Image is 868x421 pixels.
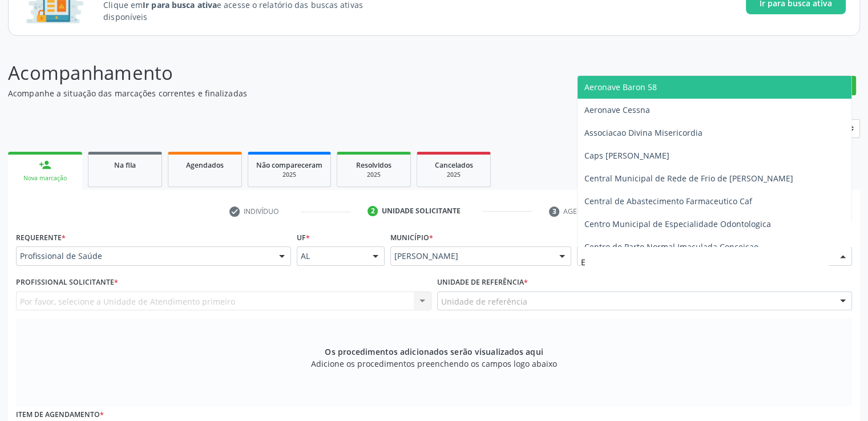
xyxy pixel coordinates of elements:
[8,59,604,87] p: Acompanhamento
[345,171,402,179] div: 2025
[256,171,322,179] div: 2025
[584,241,758,252] span: Centro de Parto Normal Imaculada Conceicao
[368,206,378,216] div: 2
[186,160,224,170] span: Agendados
[584,104,650,115] span: Aeronave Cessna
[425,171,482,179] div: 2025
[356,160,391,170] span: Resolvidos
[584,196,752,207] span: Central de Abastecimento Farmaceutico Caf
[256,160,322,170] span: Não compareceram
[20,250,268,262] span: Profissional de Saúde
[437,274,528,292] label: Unidade de referência
[114,160,136,170] span: Na fila
[301,250,361,262] span: AL
[435,160,473,170] span: Cancelados
[16,174,74,183] div: Nova marcação
[584,173,793,184] span: Central Municipal de Rede de Frio de [PERSON_NAME]
[382,206,461,216] div: Unidade solicitante
[584,127,703,138] span: Associacao Divina Misericordia
[39,159,51,171] div: person_add
[16,274,118,292] label: Profissional Solicitante
[441,295,527,307] span: Unidade de referência
[390,229,433,246] label: Município
[16,229,66,246] label: Requerente
[297,229,310,246] label: UF
[584,150,669,161] span: Caps [PERSON_NAME]
[394,250,548,262] span: [PERSON_NAME]
[584,218,771,229] span: Centro Municipal de Especialidade Odontologica
[581,250,829,273] input: Unidade de atendimento
[584,82,657,92] span: Aeronave Baron 58
[8,87,604,99] p: Acompanhe a situação das marcações correntes e finalizadas
[311,358,557,370] span: Adicione os procedimentos preenchendo os campos logo abaixo
[325,346,543,358] span: Os procedimentos adicionados serão visualizados aqui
